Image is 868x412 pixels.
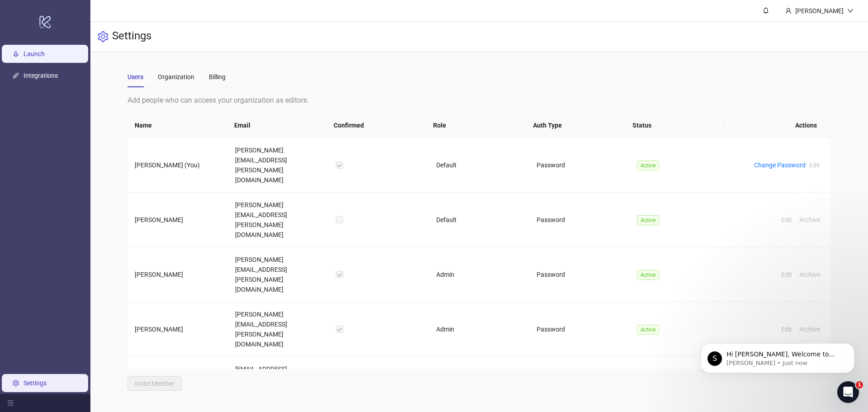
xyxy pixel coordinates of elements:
span: 1 [856,381,863,388]
th: Name [127,113,227,138]
span: Active [637,161,659,170]
td: Default [429,357,529,392]
td: [PERSON_NAME][EMAIL_ADDRESS][PERSON_NAME][DOMAIN_NAME] [228,138,328,193]
td: [PERSON_NAME] [127,193,228,247]
td: Password [529,302,630,357]
span: menu-fold [7,400,14,406]
button: Edit [778,269,796,280]
th: Confirmed [326,113,426,138]
span: Active [637,325,659,335]
div: Add people who can access your organization as editors. [127,95,831,106]
span: setting [98,31,108,42]
h3: Settings [112,29,151,44]
th: Status [625,113,725,138]
span: down [847,8,854,14]
td: Default [429,193,529,247]
button: Invite Member [127,376,182,391]
iframe: Intercom notifications message [687,324,868,388]
td: [PERSON_NAME][EMAIL_ADDRESS][PERSON_NAME][DOMAIN_NAME] [228,247,328,302]
a: Settings [24,379,47,387]
span: user [785,8,792,14]
td: Admin [429,247,529,302]
div: Billing [209,72,226,82]
td: [PERSON_NAME] [127,247,228,302]
td: [EMAIL_ADDRESS][DOMAIN_NAME] [228,357,328,392]
th: Email [227,113,326,138]
td: [PERSON_NAME][EMAIL_ADDRESS][PERSON_NAME][DOMAIN_NAME] [228,193,328,247]
th: Actions [725,113,824,138]
td: Password [529,247,630,302]
span: Active [637,215,659,225]
a: Change Password [754,161,806,169]
td: Password [529,138,630,193]
button: Archive [796,269,824,280]
button: Edit [778,214,796,225]
th: Auth Type [526,113,625,138]
td: Default [429,138,529,193]
button: Edit [806,160,824,170]
td: Admin [429,302,529,357]
iframe: Intercom live chat [837,381,859,403]
a: Integrations [24,72,58,79]
td: [PERSON_NAME][EMAIL_ADDRESS][PERSON_NAME][DOMAIN_NAME] [228,302,328,357]
th: Role [426,113,525,138]
td: [PERSON_NAME] [127,302,228,357]
a: Launch [24,50,45,57]
span: Active [637,270,659,280]
td: [PERSON_NAME] [127,357,228,392]
button: Archive [796,214,824,225]
span: bell [763,7,769,14]
td: [PERSON_NAME] (You) [127,138,228,193]
div: [PERSON_NAME] [792,6,847,16]
td: Password [529,193,630,247]
div: Organization [158,72,194,82]
div: Users [127,72,143,82]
